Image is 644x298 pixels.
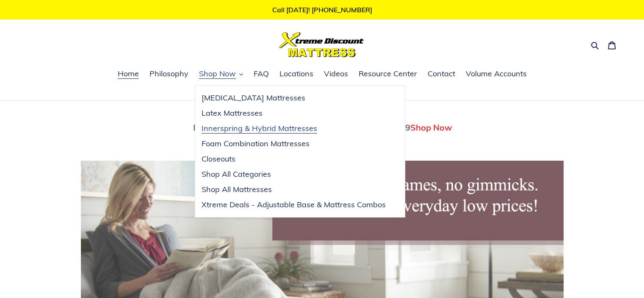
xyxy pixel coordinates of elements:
[202,123,317,134] span: Innerspring & Hybrid Mattresses
[320,68,352,81] a: Videos
[199,69,236,79] span: Shop Now
[193,122,410,133] span: Fully Adjustable Queen Base With Mattress Only $799
[462,68,531,81] a: Volume Accounts
[254,69,269,79] span: FAQ
[202,169,271,179] span: Shop All Categories
[195,68,247,81] button: Shop Now
[359,69,417,79] span: Resource Center
[202,93,305,103] span: [MEDICAL_DATA] Mattresses
[354,68,421,81] a: Resource Center
[202,108,263,118] span: Latex Mattresses
[423,68,459,81] a: Contact
[195,182,392,197] a: Shop All Mattresses
[279,32,364,57] img: Xtreme Discount Mattress
[195,136,392,151] a: Foam Combination Mattresses
[195,90,392,106] a: [MEDICAL_DATA] Mattresses
[279,69,313,79] span: Locations
[249,68,273,81] a: FAQ
[195,197,392,212] a: Xtreme Deals - Adjustable Base & Mattress Combos
[149,69,188,79] span: Philosophy
[202,184,272,195] span: Shop All Mattresses
[410,122,452,133] span: Shop Now
[324,69,348,79] span: Videos
[145,68,193,81] a: Philosophy
[118,69,139,79] span: Home
[202,154,235,164] span: Closeouts
[466,69,527,79] span: Volume Accounts
[195,167,392,182] a: Shop All Categories
[195,151,392,167] a: Closeouts
[195,106,392,121] a: Latex Mattresses
[202,139,310,149] span: Foam Combination Mattresses
[202,200,386,210] span: Xtreme Deals - Adjustable Base & Mattress Combos
[113,68,143,81] a: Home
[195,121,392,136] a: Innerspring & Hybrid Mattresses
[428,69,455,79] span: Contact
[275,68,318,81] a: Locations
